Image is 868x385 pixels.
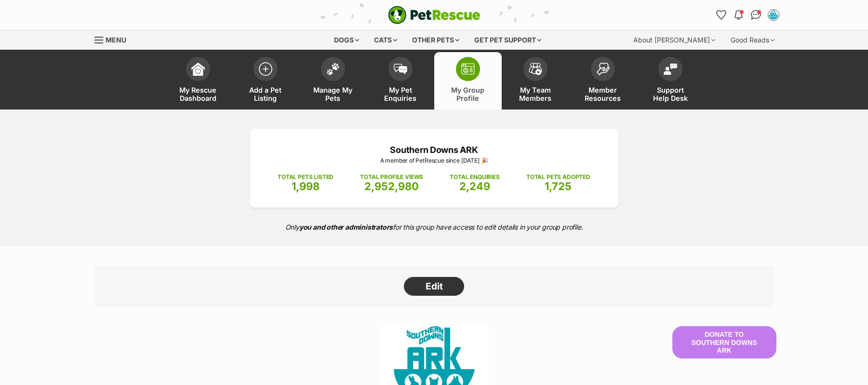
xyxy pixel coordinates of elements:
span: 1,725 [545,180,572,192]
a: My Rescue Dashboard [164,52,232,110]
a: Conversations [748,7,764,23]
a: Menu [94,30,133,48]
img: chat-41dd97257d64d25036548639549fe6c8038ab92f7586957e7f3b1b290dea8141.svg [751,10,761,20]
img: manage-my-pets-icon-02211641906a0b7f246fdf0571729dbe1e7629f14944591b6c1af311fb30b64b.svg [326,63,340,75]
button: Donate to Southern Downs ARK [672,326,776,358]
p: TOTAL PETS ADOPTED [526,173,590,181]
span: My Team Members [514,86,557,102]
img: logo-e224e6f780fb5917bec1dbf3a21bbac754714ae5b6737aabdf751b685950b380.svg [388,6,481,24]
div: Dogs [327,30,366,50]
p: A member of PetRescue since [DATE] 🎉 [265,156,604,165]
img: add-pet-listing-icon-0afa8454b4691262ce3f59096e99ab1cd57d4a30225e0717b998d2c9b9846f56.svg [259,62,272,76]
a: My Pet Enquiries [367,52,434,110]
img: Kathleen Keefe profile pic [769,10,778,20]
button: My account [766,7,781,23]
p: TOTAL PETS LISTED [278,173,334,181]
a: Add a Pet Listing [232,52,299,110]
span: 2,249 [459,180,490,192]
img: help-desk-icon-fdf02630f3aa405de69fd3d07c3f3aa587a6932b1a1747fa1d2bba05be0121f9.svg [664,63,677,75]
span: My Pet Enquiries [379,86,422,102]
a: Edit [404,277,464,296]
p: TOTAL PROFILE VIEWS [360,173,423,181]
span: My Group Profile [446,86,490,102]
button: Notifications [731,7,747,23]
img: group-profile-icon-3fa3cf56718a62981997c0bc7e787c4b2cf8bcc04b72c1350f741eb67cf2f40e.svg [461,63,475,75]
a: Support Help Desk [637,52,704,110]
a: My Group Profile [434,52,502,110]
span: 2,952,980 [364,180,419,192]
a: Favourites [714,7,729,23]
ul: Account quick links [714,7,781,23]
img: pet-enquiries-icon-7e3ad2cf08bfb03b45e93fb7055b45f3efa6380592205ae92323e6603595dc1f.svg [394,64,407,74]
p: TOTAL ENQUIRIES [450,173,499,181]
span: Member Resources [581,86,625,102]
a: PetRescue [388,6,481,24]
div: Get pet support [467,30,548,50]
div: About [PERSON_NAME] [627,30,722,50]
div: Other pets [405,30,466,50]
div: Cats [367,30,404,50]
a: Member Resources [569,52,637,110]
a: My Team Members [502,52,569,110]
span: 1,998 [292,180,320,192]
img: dashboard-icon-eb2f2d2d3e046f16d808141f083e7271f6b2e854fb5c12c21221c1fb7104beca.svg [191,62,205,76]
span: Support Help Desk [649,86,692,102]
p: Southern Downs ARK [265,143,604,156]
span: My Rescue Dashboard [176,86,220,102]
img: notifications-46538b983faf8c2785f20acdc204bb7945ddae34d4c08c2a6579f10ce5e182be.svg [734,10,742,20]
span: Add a Pet Listing [244,86,287,102]
span: Menu [106,36,126,44]
strong: you and other administrators [299,223,393,231]
div: Good Reads [724,30,781,50]
img: team-members-icon-5396bd8760b3fe7c0b43da4ab00e1e3bb1a5d9ba89233759b79545d2d3fc5d0d.svg [529,63,542,75]
img: member-resources-icon-8e73f808a243e03378d46382f2149f9095a855e16c252ad45f914b54edf8863c.svg [596,62,610,75]
span: Manage My Pets [311,86,355,102]
a: Manage My Pets [299,52,367,110]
